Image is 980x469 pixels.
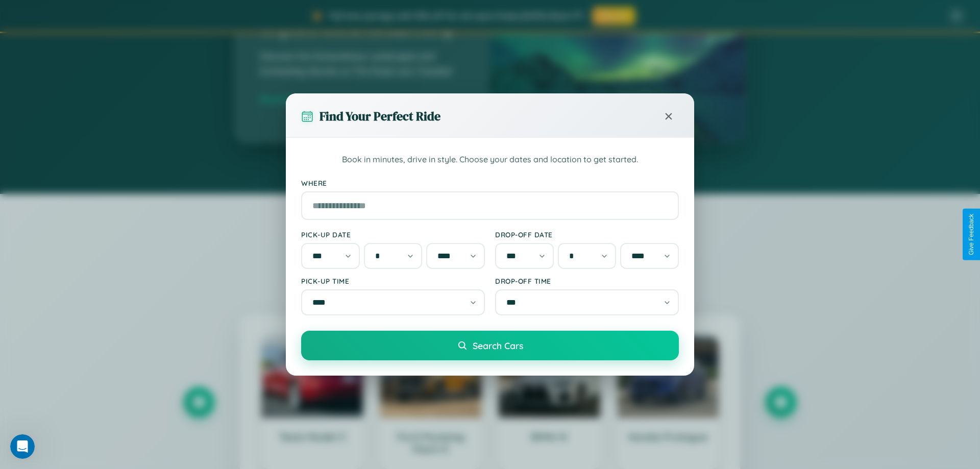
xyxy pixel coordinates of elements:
[301,277,485,285] label: Pick-up Time
[301,230,485,239] label: Pick-up Date
[301,179,679,187] label: Where
[320,108,440,125] h3: Find Your Perfect Ride
[495,277,679,285] label: Drop-off Time
[473,340,523,351] span: Search Cars
[301,331,679,360] button: Search Cars
[301,153,679,166] p: Book in minutes, drive in style. Choose your dates and location to get started.
[495,230,679,239] label: Drop-off Date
